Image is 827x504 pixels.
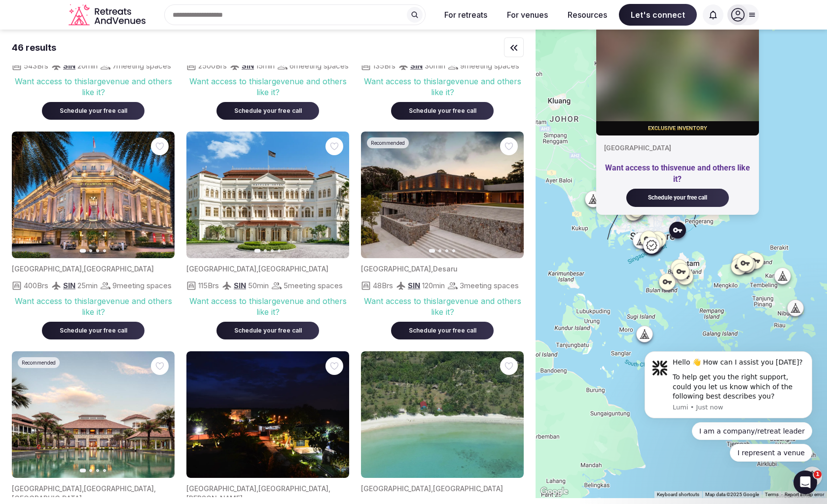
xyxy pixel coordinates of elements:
span: [GEOGRAPHIC_DATA] [604,143,671,151]
button: Keyboard shortcuts [657,491,699,498]
span: [GEOGRAPHIC_DATA] [258,265,328,273]
span: , [154,484,156,493]
a: Terms (opens in new tab) [765,492,779,497]
button: Go to slide 4 [452,249,455,252]
span: SIN [242,61,254,70]
div: Want access to this large venue and others like it? [12,76,175,98]
img: Featured image for venue [186,132,349,258]
a: Visit the homepage [69,4,147,26]
img: Featured image for venue [361,132,524,258]
span: 400 Brs [24,280,48,291]
div: Recommended [18,357,60,368]
div: Want access to this large venue and others like it? [361,296,524,318]
button: Go to slide 3 [271,249,274,252]
div: Exclusive inventory [596,125,758,131]
div: Want access to this venue and others like it? [604,163,751,185]
a: Schedule your free call [42,325,144,335]
button: Go to slide 2 [264,249,267,252]
span: [GEOGRAPHIC_DATA] [12,265,82,273]
a: Schedule your free call [216,105,319,115]
img: Featured image for venue [12,132,175,258]
span: 48 Brs [373,280,393,291]
span: SIN [408,281,420,290]
span: 7 meeting spaces [112,61,171,71]
div: Schedule your free call [228,107,307,115]
div: Want access to this large venue and others like it? [12,296,175,318]
span: SIN [410,61,423,70]
span: 6 meeting spaces [289,61,349,71]
span: 5 meeting spaces [284,280,343,291]
a: Schedule your free call [626,195,728,201]
span: [GEOGRAPHIC_DATA] [433,484,503,493]
svg: Retreats and Venues company logo [69,4,147,26]
div: Want access to this large venue and others like it? [361,76,524,98]
span: , [328,484,330,493]
div: Schedule your free call [638,194,717,202]
button: For venues [499,4,556,26]
iframe: Intercom live chat [793,470,817,494]
span: , [82,265,84,273]
span: 543 Brs [24,61,48,71]
span: 3 meeting spaces [460,280,519,291]
a: Open this area in Google Maps (opens a new window) [538,485,571,498]
div: Recommended [367,137,409,148]
span: 1 [814,470,822,478]
span: [PERSON_NAME] [186,494,243,503]
iframe: Intercom notifications message [630,342,827,468]
span: , [82,484,84,493]
span: Recommended [22,359,56,366]
img: Google [538,485,571,498]
button: Go to slide 3 [96,469,99,472]
span: [GEOGRAPHIC_DATA] [12,494,82,503]
span: , [256,484,258,493]
span: 9 meeting spaces [112,280,172,291]
span: 15 min [256,61,275,71]
img: Featured image for venue [12,351,175,478]
img: Featured image for venue [361,351,524,478]
div: Schedule your free call [54,107,133,115]
div: Schedule your free call [403,327,482,335]
span: , [431,484,433,493]
button: For retreats [436,4,495,26]
a: Schedule your free call [391,105,494,115]
span: 135 Brs [373,61,396,71]
button: Go to slide 4 [103,469,106,472]
a: Schedule your free call [42,105,144,115]
span: Let's connect [619,4,697,26]
span: 30 min [425,61,445,71]
button: Go to slide 3 [96,249,99,252]
button: Go to slide 2 [89,469,92,472]
div: Schedule your free call [54,327,133,335]
span: 20 min [77,61,98,71]
div: Want access to this large venue and others like it? [186,296,349,318]
div: Schedule your free call [228,327,307,335]
span: Desaru [433,265,458,273]
a: Schedule your free call [216,325,319,335]
span: SIN [63,281,75,290]
button: Go to slide 1 [429,249,435,253]
span: [GEOGRAPHIC_DATA] [361,265,431,273]
img: Featured image for venue [186,351,349,478]
button: Go to slide 1 [80,469,86,472]
span: [GEOGRAPHIC_DATA] [12,484,82,493]
span: 50 min [248,280,269,291]
button: Go to slide 4 [103,249,106,252]
span: [GEOGRAPHIC_DATA] [186,265,256,273]
span: , [256,265,258,273]
span: [GEOGRAPHIC_DATA] [258,484,328,493]
div: Want access to this large venue and others like it? [186,76,349,98]
span: 9 meeting spaces [460,61,519,71]
button: Go to slide 2 [438,249,441,252]
span: 25 min [77,280,98,291]
button: Go to slide 1 [254,249,261,253]
span: SIN [63,61,75,70]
